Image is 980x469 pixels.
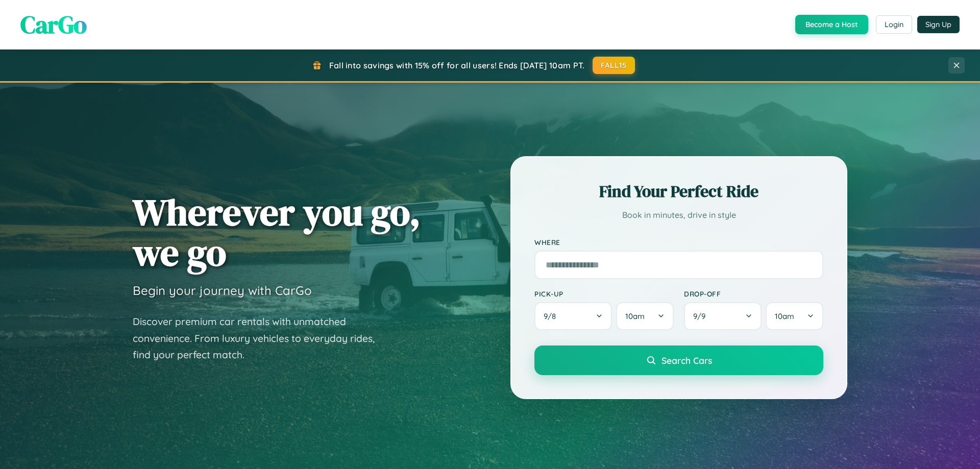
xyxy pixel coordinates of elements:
[593,57,635,74] button: FALL15
[616,302,674,330] button: 10am
[876,15,912,34] button: Login
[625,311,645,321] span: 10am
[917,16,960,33] button: Sign Up
[661,355,712,366] span: Search Cars
[544,311,561,321] span: 9 / 8
[329,60,585,70] span: Fall into savings with 15% off for all users! Ends [DATE] 10am PT.
[534,289,674,298] label: Pick-up
[693,311,710,321] span: 9 / 9
[766,302,823,330] button: 10am
[20,8,87,41] span: CarGo
[534,345,823,375] button: Search Cars
[133,283,312,298] h3: Begin your journey with CarGo
[534,238,823,246] label: Where
[684,302,762,330] button: 9/9
[534,208,823,223] p: Book in minutes, drive in style
[534,302,612,330] button: 9/8
[133,313,388,363] p: Discover premium car rentals with unmatched convenience. From luxury vehicles to everyday rides, ...
[534,180,823,203] h2: Find Your Perfect Ride
[684,289,823,298] label: Drop-off
[795,15,868,34] button: Become a Host
[775,311,794,321] span: 10am
[133,192,421,273] h1: Wherever you go, we go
